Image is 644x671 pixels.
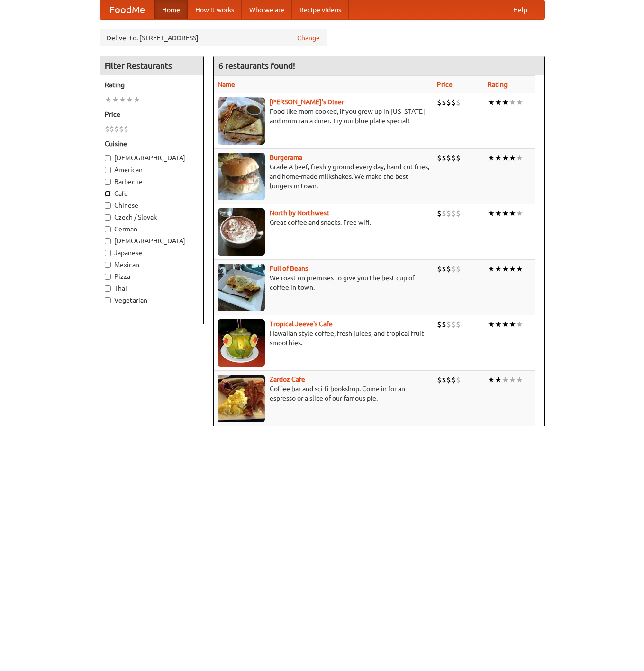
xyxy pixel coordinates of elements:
[502,208,509,219] li: ★
[105,224,199,234] label: German
[446,97,451,108] li: $
[218,81,235,88] a: Name
[442,208,446,219] li: $
[437,81,453,88] a: Price
[133,94,140,105] li: ★
[437,153,442,163] li: $
[488,208,495,219] li: ★
[446,264,451,274] li: $
[154,0,188,19] a: Home
[218,264,265,311] img: beans.jpg
[218,218,429,227] p: Great coffee and snacks. Free wifi.
[105,189,199,198] label: Cafe
[446,319,451,330] li: $
[495,375,502,385] li: ★
[451,375,456,385] li: $
[188,0,242,19] a: How it works
[270,376,305,383] a: Zardoz Cafe
[509,208,516,219] li: ★
[488,319,495,330] li: ★
[105,139,199,148] h5: Cuisine
[516,264,523,274] li: ★
[451,264,456,274] li: $
[451,319,456,330] li: $
[218,384,429,403] p: Coffee bar and sci-fi bookshop. Come in for an espresso or a slice of our famous pie.
[297,33,320,43] a: Change
[105,110,199,119] h5: Price
[270,98,344,106] a: [PERSON_NAME]'s Diner
[502,264,509,274] li: ★
[105,260,199,269] label: Mexican
[502,319,509,330] li: ★
[105,191,111,197] input: Cafe
[516,153,523,163] li: ★
[456,375,461,385] li: $
[105,274,111,280] input: Pizza
[446,153,451,163] li: $
[292,0,349,19] a: Recipe videos
[105,295,199,305] label: Vegetarian
[105,212,199,222] label: Czech / Slovak
[451,153,456,163] li: $
[105,250,111,256] input: Japanese
[516,375,523,385] li: ★
[105,262,111,268] input: Mexican
[242,0,292,19] a: Who we are
[456,264,461,274] li: $
[437,208,442,219] li: $
[218,162,429,191] p: Grade A beef, freshly ground every day, hand-cut fries, and home-made milkshakes. We make the bes...
[105,272,199,281] label: Pizza
[437,264,442,274] li: $
[509,319,516,330] li: ★
[446,208,451,219] li: $
[114,124,119,134] li: $
[270,320,333,328] b: Tropical Jeeve's Cafe
[495,208,502,219] li: ★
[270,265,308,272] a: Full of Beans
[105,214,111,221] input: Czech / Slovak
[105,202,111,209] input: Chinese
[502,375,509,385] li: ★
[437,375,442,385] li: $
[105,248,199,257] label: Japanese
[218,61,295,70] ng-pluralize: 6 restaurants found!
[488,81,508,88] a: Rating
[105,226,111,232] input: German
[105,155,111,161] input: [DEMOGRAPHIC_DATA]
[105,284,199,293] label: Thai
[270,154,302,161] a: Burgerama
[218,153,265,200] img: burgerama.jpg
[105,201,199,210] label: Chinese
[451,208,456,219] li: $
[218,329,429,348] p: Hawaiian style coffee, fresh juices, and tropical fruit smoothies.
[488,375,495,385] li: ★
[105,165,199,175] label: American
[270,209,329,217] a: North by Northwest
[218,319,265,367] img: jeeves.jpg
[442,153,446,163] li: $
[119,94,126,105] li: ★
[509,264,516,274] li: ★
[437,97,442,108] li: $
[105,153,199,163] label: [DEMOGRAPHIC_DATA]
[509,97,516,108] li: ★
[456,319,461,330] li: $
[218,375,265,422] img: zardoz.jpg
[516,208,523,219] li: ★
[218,97,265,145] img: sallys.jpg
[495,264,502,274] li: ★
[112,94,119,105] li: ★
[218,273,429,292] p: We roast on premises to give you the best cup of coffee in town.
[456,97,461,108] li: $
[506,0,535,19] a: Help
[119,124,124,134] li: $
[105,238,111,244] input: [DEMOGRAPHIC_DATA]
[451,97,456,108] li: $
[218,107,429,126] p: Food like mom cooked, if you grew up in [US_STATE] and mom ran a diner. Try our blue plate special!
[109,124,114,134] li: $
[495,153,502,163] li: ★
